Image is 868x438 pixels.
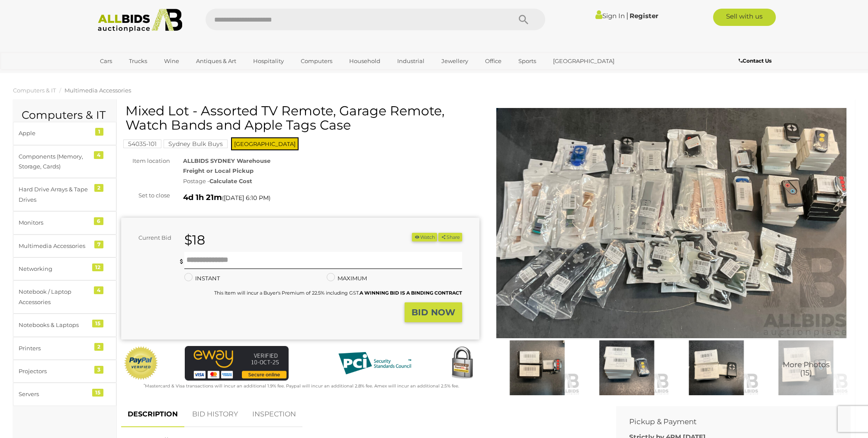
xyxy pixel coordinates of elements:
[248,54,289,68] a: Hospitality
[121,402,184,427] a: DESCRIPTION
[19,320,90,330] div: Notebooks & Laptops
[595,12,625,20] a: Sign In
[436,54,474,68] a: Jewellery
[19,366,90,376] div: Projectors
[64,87,131,94] a: Multimedia Accessories
[438,233,462,242] button: Share
[115,190,177,200] div: Set to close
[183,157,270,164] strong: ALLBIDS SYDNEY Warehouse
[331,346,418,381] img: PCI DSS compliant
[183,193,222,202] strong: 4d 1h 21m
[295,54,338,68] a: Computers
[411,307,455,317] strong: BID NOW
[209,178,252,184] strong: Calculate Cost
[123,140,161,147] a: 54035-101
[492,108,851,339] img: Mixed Lot - Assorted TV Remote, Garage Remote, Watch Bands and Apple Tags Case
[125,104,477,132] h1: Mixed Lot - Assorted TV Remote, Garage Remote, Watch Bands and Apple Tags Case
[115,156,177,166] div: Item location
[92,389,103,397] div: 15
[13,383,116,406] a: Servers 15
[513,54,542,68] a: Sports
[360,290,462,296] b: A WINNING BID IS A BINDING CONTRACT
[630,12,658,20] a: Register
[164,140,228,148] mark: Sydney Bulk Buys
[231,137,299,150] span: [GEOGRAPHIC_DATA]
[94,286,103,294] div: 4
[13,178,116,211] a: Hard Drive Arrays & Tape Drives 2
[183,176,479,186] div: Postage -
[94,151,103,159] div: 4
[183,167,254,174] strong: Freight or Local Pickup
[94,241,103,248] div: 7
[95,128,103,136] div: 1
[13,145,116,178] a: Components (Memory, Storage, Cards) 4
[13,122,116,145] a: Apple 1
[13,235,116,257] a: Multimedia Accessories 7
[184,273,220,283] label: INSTANT
[783,361,829,377] span: More Photos (15)
[13,280,116,314] a: Notebook / Laptop Accessories 4
[713,9,776,26] a: Sell with us
[94,343,103,351] div: 2
[92,263,103,271] div: 12
[392,54,430,68] a: Industrial
[19,287,90,307] div: Notebook / Laptop Accessories
[739,57,772,64] b: Contact Us
[479,54,507,68] a: Office
[674,340,759,395] img: Mixed Lot - Assorted TV Remote, Garage Remote, Watch Bands and Apple Tags Case
[19,218,90,228] div: Monitors
[502,9,545,30] button: Search
[19,128,90,138] div: Apple
[214,290,462,296] small: This Item will incur a Buyer's Premium of 22.5% including GST.
[13,211,116,234] a: Monitors 6
[412,233,437,242] li: Watch this item
[13,314,116,336] a: Notebooks & Laptops 15
[344,54,386,68] a: Household
[164,140,228,147] a: Sydney Bulk Buys
[763,340,849,395] a: More Photos(15)
[22,109,108,121] h2: Computers & IT
[629,418,825,426] h2: Pickup & Payment
[13,360,116,383] a: Projectors 3
[158,54,185,68] a: Wine
[123,54,153,68] a: Trucks
[123,140,161,148] mark: 54035-101
[246,402,302,427] a: INSPECTION
[184,232,205,248] strong: $18
[626,11,628,20] span: |
[222,194,270,201] span: ( )
[445,346,479,381] img: Secured by Rapid SSL
[123,346,159,381] img: Official PayPal Seal
[13,87,56,94] a: Computers & IT
[93,9,187,32] img: Allbids.com.au
[224,194,269,202] span: [DATE] 6:10 PM
[186,402,244,427] a: BID HISTORY
[121,233,178,243] div: Current Bid
[763,340,849,395] img: Mixed Lot - Assorted TV Remote, Garage Remote, Watch Bands and Apple Tags Case
[19,389,90,399] div: Servers
[94,54,118,68] a: Cars
[584,340,669,395] img: Mixed Lot - Assorted TV Remote, Garage Remote, Watch Bands and Apple Tags Case
[405,302,462,323] button: BID NOW
[190,54,242,68] a: Antiques & Art
[327,273,367,283] label: MAXIMUM
[94,217,103,225] div: 6
[19,152,90,172] div: Components (Memory, Storage, Cards)
[739,56,774,66] a: Contact Us
[94,184,103,192] div: 2
[547,54,620,68] a: [GEOGRAPHIC_DATA]
[495,340,580,395] img: Mixed Lot - Assorted TV Remote, Garage Remote, Watch Bands and Apple Tags Case
[412,233,437,242] button: Watch
[19,264,90,274] div: Networking
[185,346,289,381] img: eWAY Payment Gateway
[19,184,90,205] div: Hard Drive Arrays & Tape Drives
[94,366,103,374] div: 3
[19,241,90,251] div: Multimedia Accessories
[13,257,116,280] a: Networking 12
[92,320,103,327] div: 15
[144,383,459,389] small: Mastercard & Visa transactions will incur an additional 1.9% fee. Paypal will incur an additional...
[13,337,116,360] a: Printers 2
[19,343,90,353] div: Printers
